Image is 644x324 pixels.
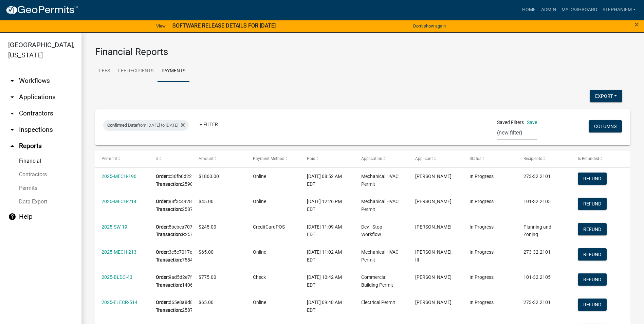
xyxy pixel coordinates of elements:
span: Joseph Stanford [415,199,452,204]
button: Refund [578,173,607,185]
span: Mechanical HVAC Permit [361,249,399,263]
datatable-header-cell: Applicant [409,151,463,167]
div: d65e8a8d89d7448e881c53fdf193d4fe 258792235320 [156,299,186,314]
button: Refund [578,299,607,311]
a: Payments [158,60,189,82]
span: Confirmed Date [107,123,137,128]
span: Is Refunded [578,156,599,161]
span: Mechanical HVAC Permit [361,174,399,187]
datatable-header-cell: Permit # [95,151,149,167]
span: In Progress [470,224,494,230]
wm-modal-confirm: Refund Payment [578,176,607,182]
div: 5bebca707ecd4f3dad921459eecbc922 R258402840124 [156,223,186,239]
a: Home [519,3,538,16]
div: from [DATE] to [DATE] [103,120,189,131]
a: + Filter [194,118,223,130]
span: CreditCardPOS [253,224,285,230]
div: 88f3c492833244beb4fbafb675b081b3 258707244795 [156,198,186,213]
span: Talmadge Coleman Hadden [415,274,452,280]
span: Permit # [102,156,117,161]
a: 2025-MECH-196 [102,174,136,179]
a: Admin [538,3,559,16]
b: Order: [156,224,169,230]
span: Planning and Zoning [523,224,551,237]
i: help [8,213,16,221]
span: $65.00 [199,249,214,255]
span: Applicant [415,156,433,161]
a: 2025-MECH-214 [102,199,136,204]
a: StephanieM [600,3,639,16]
datatable-header-cell: Amount [192,151,246,167]
b: Order: [156,274,169,280]
span: Saved Filters [497,119,524,126]
a: View [153,20,168,32]
button: Columns [589,120,622,132]
a: 2025-ELECR-514 [102,300,137,305]
span: Amount [199,156,214,161]
datatable-header-cell: Paid [300,151,355,167]
span: $65.00 [199,300,214,305]
b: Order: [156,249,169,255]
span: Application [361,156,382,161]
b: Order: [156,174,169,179]
span: $1860.00 [199,174,219,179]
button: Refund [578,248,607,260]
span: $45.00 [199,199,214,204]
div: 9ad5d2e7fed54f5584430bcb0c669a8b 14060 [156,273,186,289]
b: Transaction: [156,307,182,313]
span: In Progress [470,300,494,305]
i: arrow_drop_down [8,126,16,134]
datatable-header-cell: Application [354,151,409,167]
button: Export [590,90,622,102]
div: c36fb0d229d54174844e05018417de94 259061031920 [156,173,186,188]
span: In Progress [470,174,494,179]
button: Refund [578,223,607,235]
span: $775.00 [199,274,216,280]
span: Anthony Smith [415,224,452,230]
span: Paid [307,156,315,161]
span: 101-32.2105 [523,199,551,204]
span: In Progress [470,199,494,204]
div: [DATE] 10:42 AM EDT [307,273,348,289]
span: Status [470,156,481,161]
span: Dev - Stop Workflow [361,224,382,237]
button: Close [634,20,639,29]
datatable-header-cell: # [149,151,192,167]
b: Transaction: [156,282,182,288]
a: 2025-SW-19 [102,224,127,230]
span: Payment Method [253,156,284,161]
button: Refund [578,273,607,286]
span: 273-32.2101 [523,174,551,179]
span: Online [253,174,266,179]
div: [DATE] 08:52 AM EDT [307,173,348,188]
span: Check [253,274,266,280]
datatable-header-cell: Recipients [517,151,571,167]
i: arrow_drop_up [8,142,16,150]
b: Transaction: [156,206,182,212]
span: × [634,20,639,29]
span: Mechanical HVAC Permit [361,199,399,212]
wm-modal-confirm: Refund Payment [578,201,607,207]
a: Fees [95,60,114,82]
button: Refund [578,198,607,210]
b: Transaction: [156,232,182,237]
wm-modal-confirm: Refund Payment [578,252,607,257]
i: arrow_drop_down [8,77,16,85]
h3: Financial Reports [95,46,630,58]
span: # [156,156,158,161]
a: Fee Recipients [114,60,158,82]
wm-modal-confirm: Refund Payment [578,277,607,283]
datatable-header-cell: Status [463,151,517,167]
b: Order: [156,199,169,204]
span: In Progress [470,249,494,255]
i: arrow_drop_down [8,109,16,118]
wm-modal-confirm: Refund Payment [578,303,607,308]
span: Jack Wright, III [415,249,453,263]
div: [DATE] 11:09 AM EDT [307,223,348,239]
a: My Dashboard [559,3,600,16]
span: Online [253,199,266,204]
b: Transaction: [156,181,182,187]
b: Order: [156,300,169,305]
div: [DATE] 09:48 AM EDT [307,299,348,314]
button: Don't show again [410,20,448,32]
